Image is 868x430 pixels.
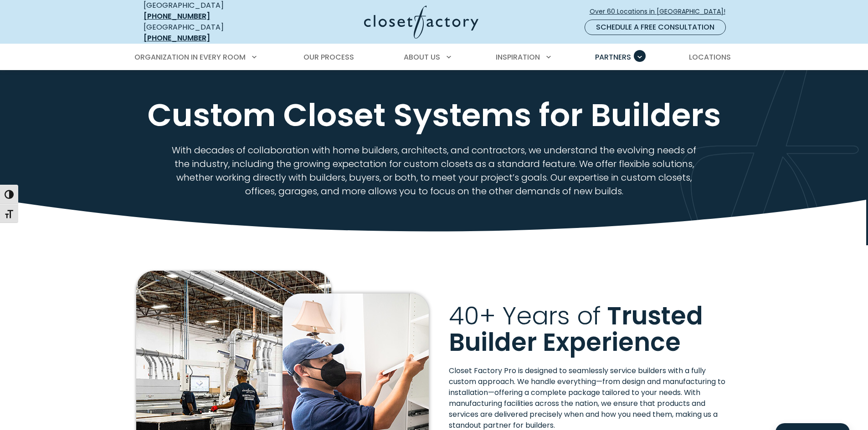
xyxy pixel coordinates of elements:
p: With decades of collaboration with home builders, architects, and contractors, we understand the ... [166,143,702,198]
h1: Custom Closet Systems for Builders [142,98,727,132]
a: Schedule a Free Consultation [585,20,726,35]
img: Closet Factory Logo [364,5,478,39]
a: Over 60 Locations in [GEOGRAPHIC_DATA]! [589,4,733,20]
a: [PHONE_NUMBER] [144,11,210,21]
span: About Us [404,52,440,62]
span: Organization in Every Room [134,52,246,62]
span: Trusted Builder Experience [449,298,703,359]
span: Our Process [303,52,354,62]
span: Over 60 Locations in [GEOGRAPHIC_DATA]! [590,7,733,16]
div: [GEOGRAPHIC_DATA] [144,22,276,44]
span: 40+ Years of [449,298,601,333]
span: Partners [595,52,631,62]
span: Inspiration [496,52,540,62]
span: Locations [689,52,731,62]
nav: Primary Menu [128,45,740,70]
a: [PHONE_NUMBER] [144,33,210,43]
